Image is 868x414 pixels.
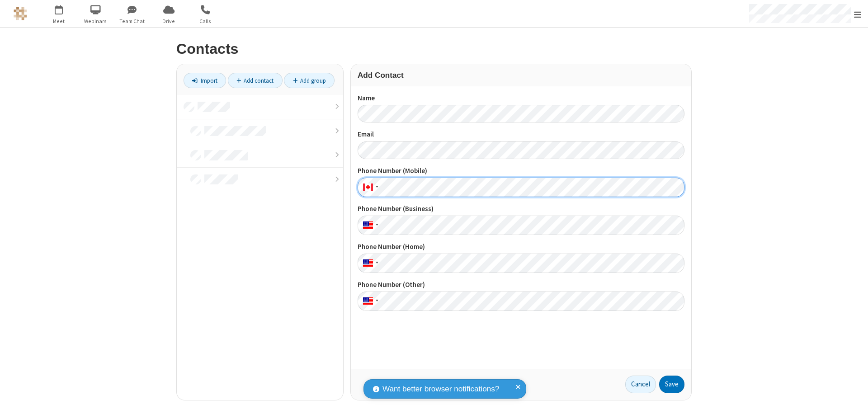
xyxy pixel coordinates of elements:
div: United States: + 1 [358,216,381,235]
span: Calls [189,17,222,25]
div: United States: + 1 [358,254,381,273]
span: Want better browser notifications? [382,383,499,395]
a: Add contact [228,73,283,88]
span: Webinars [79,17,113,25]
a: Cancel [625,376,656,394]
label: Email [358,129,684,140]
div: United States: + 1 [358,292,381,311]
span: Drive [152,17,186,25]
div: Canada: + 1 [358,178,381,197]
a: Import [184,73,226,88]
label: Phone Number (Mobile) [358,166,684,176]
label: Phone Number (Home) [358,242,684,252]
label: Name [358,93,684,103]
a: Add group [284,73,335,88]
button: Save [659,376,684,394]
label: Phone Number (Other) [358,280,684,290]
iframe: Chat [845,390,861,408]
span: Team Chat [115,17,149,25]
img: QA Selenium DO NOT DELETE OR CHANGE [14,7,27,20]
span: Meet [42,17,76,25]
h3: Add Contact [358,71,684,80]
label: Phone Number (Business) [358,204,684,214]
h2: Contacts [176,41,692,57]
